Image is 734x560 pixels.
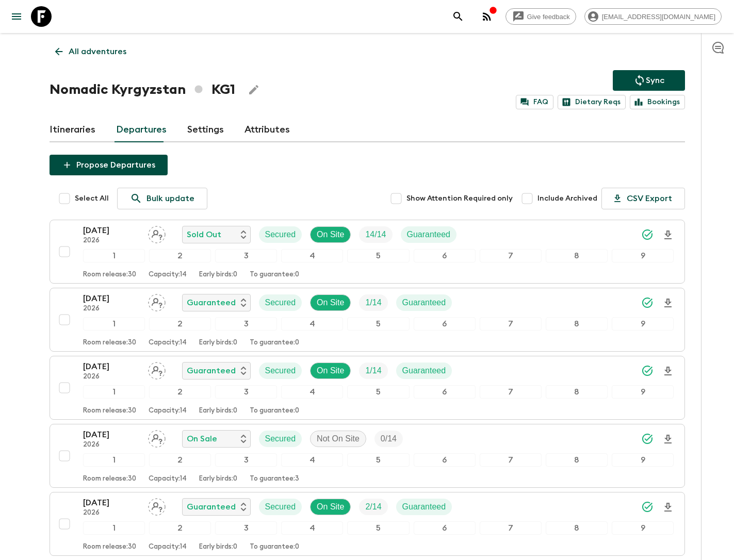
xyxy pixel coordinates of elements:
[546,453,608,467] div: 8
[641,228,654,241] svg: Synced Successfully
[347,317,409,331] div: 5
[317,365,344,377] p: On Site
[83,271,136,279] p: Room release: 30
[187,297,236,309] p: Guaranteed
[662,229,674,241] svg: Download Onboarding
[83,385,145,399] div: 1
[265,433,296,445] p: Secured
[402,365,446,377] p: Guaranteed
[630,95,685,109] a: Bookings
[50,118,95,142] a: Itineraries
[584,8,722,25] div: [EMAIL_ADDRESS][DOMAIN_NAME]
[480,317,542,331] div: 7
[480,453,542,467] div: 7
[365,501,381,513] p: 2 / 14
[662,297,674,309] svg: Download Onboarding
[641,501,654,513] svg: Synced Successfully
[50,288,685,352] button: [DATE]2026Assign pack leaderGuaranteedSecuredOn SiteTrip FillGuaranteed123456789Room release:30Ca...
[83,475,136,483] p: Room release: 30
[148,433,166,441] span: Assign pack leader
[250,543,299,551] p: To guarantee: 0
[265,501,296,513] p: Secured
[215,521,277,535] div: 3
[148,501,166,509] span: Assign pack leader
[265,297,296,309] p: Secured
[215,317,277,331] div: 3
[149,271,187,279] p: Capacity: 14
[199,339,237,347] p: Early birds: 0
[83,441,140,449] p: 2026
[310,499,351,515] div: On Site
[83,521,145,535] div: 1
[281,453,343,467] div: 4
[265,365,296,377] p: Secured
[149,317,211,331] div: 2
[215,453,277,467] div: 3
[612,249,674,262] div: 9
[317,433,360,445] p: Not On Site
[149,475,187,483] p: Capacity: 14
[546,249,608,262] div: 8
[414,521,476,535] div: 6
[310,294,351,311] div: On Site
[281,249,343,262] div: 4
[244,118,290,142] a: Attributes
[83,543,136,551] p: Room release: 30
[146,192,194,205] p: Bulk update
[448,6,468,27] button: search adventures
[83,360,140,373] p: [DATE]
[149,521,211,535] div: 2
[187,228,221,241] p: Sold Out
[558,95,626,109] a: Dietary Reqs
[83,509,140,517] p: 2026
[347,249,409,262] div: 5
[149,453,211,467] div: 2
[83,497,140,509] p: [DATE]
[613,70,685,91] button: Sync adventure departures to the booking engine
[310,226,351,243] div: On Site
[641,365,654,377] svg: Synced Successfully
[480,521,542,535] div: 7
[149,249,211,262] div: 2
[215,385,277,399] div: 3
[149,385,211,399] div: 2
[612,453,674,467] div: 9
[641,297,654,309] svg: Synced Successfully
[374,431,403,447] div: Trip Fill
[83,339,136,347] p: Room release: 30
[505,8,576,25] a: Give feedback
[83,453,145,467] div: 1
[601,188,685,209] button: CSV Export
[414,385,476,399] div: 6
[612,385,674,399] div: 9
[50,79,235,100] h1: Nomadic Kyrgyzstan KG1
[546,317,608,331] div: 8
[480,249,542,262] div: 7
[50,492,685,556] button: [DATE]2026Assign pack leaderGuaranteedSecuredOn SiteTrip FillGuaranteed123456789Room release:30Ca...
[83,317,145,331] div: 1
[243,79,264,100] button: Edit Adventure Title
[406,193,513,204] span: Show Attention Required only
[83,292,140,305] p: [DATE]
[83,407,136,415] p: Room release: 30
[50,424,685,488] button: [DATE]2026Assign pack leaderOn SaleSecuredNot On SiteTrip Fill123456789Room release:30Capacity:14...
[365,228,386,241] p: 14 / 14
[317,228,344,241] p: On Site
[148,297,166,305] span: Assign pack leader
[347,521,409,535] div: 5
[414,453,476,467] div: 6
[310,363,351,379] div: On Site
[148,365,166,373] span: Assign pack leader
[148,229,166,237] span: Assign pack leader
[612,521,674,535] div: 9
[662,433,674,446] svg: Download Onboarding
[281,317,343,331] div: 4
[596,13,721,21] span: [EMAIL_ADDRESS][DOMAIN_NAME]
[310,431,366,447] div: Not On Site
[281,521,343,535] div: 4
[199,271,237,279] p: Early birds: 0
[250,339,299,347] p: To guarantee: 0
[662,365,674,377] svg: Download Onboarding
[83,429,140,441] p: [DATE]
[149,339,187,347] p: Capacity: 14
